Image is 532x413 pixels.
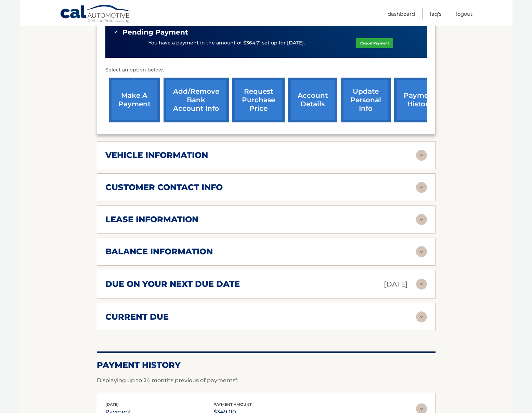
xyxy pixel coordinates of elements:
h2: current due [105,312,169,322]
a: Dashboard [388,8,415,19]
p: Select an option below: [105,66,427,74]
img: check-green.svg [114,29,118,34]
h2: lease information [105,214,198,225]
img: accordion-rest.svg [416,182,427,193]
img: accordion-rest.svg [416,246,427,257]
a: Add/Remove bank account info [164,78,229,122]
img: accordion-rest.svg [416,311,427,322]
a: Cancel Payment [356,38,393,48]
a: payment history [394,78,445,122]
a: account details [288,78,337,122]
a: Logout [456,8,472,19]
h2: customer contact info [105,182,223,192]
h2: vehicle information [105,150,208,160]
h2: balance information [105,247,213,257]
span: payment amount [213,402,252,407]
a: Cal Automotive [60,4,132,24]
img: accordion-rest.svg [416,214,427,225]
a: update personal info [341,78,391,122]
h2: Payment History [97,360,436,370]
p: Displaying up to 24 months previous of payments*. [97,376,436,385]
a: FAQ's [430,8,441,19]
span: [DATE] [105,402,119,407]
p: You have a payment in the amount of $364.71 set up for [DATE]. [148,39,305,47]
a: request purchase price [232,78,285,122]
img: accordion-rest.svg [416,150,427,161]
span: Pending Payment [122,28,188,37]
a: make a payment [109,78,160,122]
h2: due on your next due date [105,279,240,289]
p: [DATE] [384,278,408,290]
img: accordion-rest.svg [416,279,427,290]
